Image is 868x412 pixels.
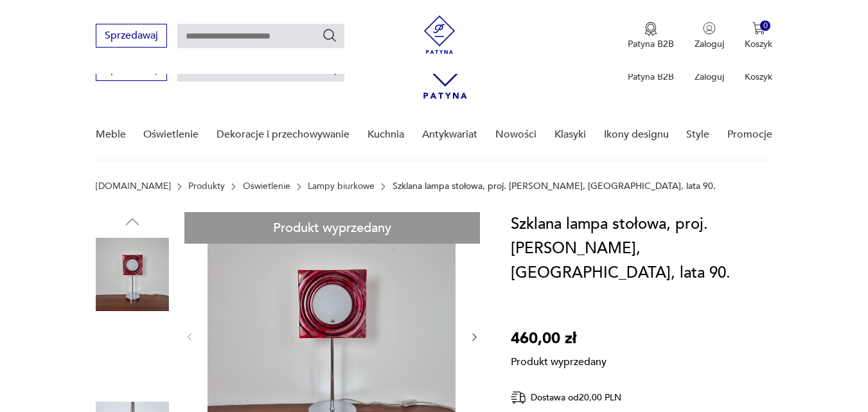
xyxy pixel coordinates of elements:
[188,181,225,192] a: Produkty
[554,110,586,159] a: Klasyki
[604,110,669,159] a: Ikony designu
[745,22,772,50] button: 0Koszyk
[420,15,459,54] img: Patyna - sklep z meblami i dekoracjami vintage
[511,351,607,369] p: Produkt wyprzedany
[628,71,674,83] p: Patyna B2B
[695,71,724,83] p: Zaloguj
[745,71,772,83] p: Koszyk
[393,181,716,192] p: Szklana lampa stołowa, proj. [PERSON_NAME], [GEOGRAPHIC_DATA], lata 90.
[760,21,771,31] div: 0
[322,28,337,43] button: Szukaj
[727,110,772,159] a: Promocje
[686,110,709,159] a: Style
[511,390,665,406] div: Dostawa od 20,00 PLN
[96,24,167,48] button: Sprzedawaj
[217,110,350,159] a: Dekoracje i przechowywanie
[703,22,716,35] img: Ikonka użytkownika
[628,22,674,50] button: Patyna B2B
[695,38,724,50] p: Zaloguj
[511,212,782,285] h1: Szklana lampa stołowa, proj. [PERSON_NAME], [GEOGRAPHIC_DATA], lata 90.
[96,32,167,41] a: Sprzedawaj
[752,22,765,35] img: Ikona koszyka
[644,22,657,36] img: Ikona medalu
[628,38,674,50] p: Patyna B2B
[143,110,199,159] a: Oświetlenie
[511,327,607,351] p: 460,00 zł
[422,110,477,159] a: Antykwariat
[96,181,171,192] a: [DOMAIN_NAME]
[745,38,772,50] p: Koszyk
[308,181,375,192] a: Lampy biurkowe
[495,110,536,159] a: Nowości
[96,66,167,75] a: Sprzedawaj
[695,22,724,50] button: Zaloguj
[511,390,526,406] img: Ikona dostawy
[96,110,126,159] a: Meble
[628,22,674,50] a: Ikona medaluPatyna B2B
[243,181,290,192] a: Oświetlenie
[368,110,404,159] a: Kuchnia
